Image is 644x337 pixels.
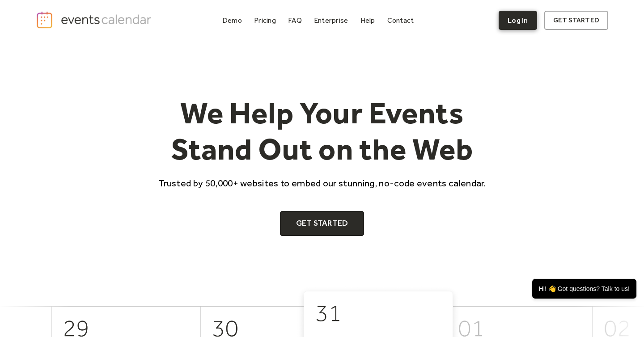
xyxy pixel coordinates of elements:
[280,211,364,236] a: Get Started
[219,14,246,26] a: Demo
[222,18,242,23] div: Demo
[150,95,494,168] h1: We Help Your Events Stand Out on the Web
[254,18,276,23] div: Pricing
[360,18,375,23] div: Help
[284,14,305,26] a: FAQ
[357,14,379,26] a: Help
[544,11,608,30] a: get started
[387,18,414,23] div: Contact
[384,14,418,26] a: Contact
[150,177,494,190] p: Trusted by 50,000+ websites to embed our stunning, no-code events calendar.
[250,14,280,26] a: Pricing
[310,14,352,26] a: Enterprise
[288,18,302,23] div: FAQ
[36,11,154,29] a: home
[499,11,537,30] a: Log In
[314,18,348,23] div: Enterprise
